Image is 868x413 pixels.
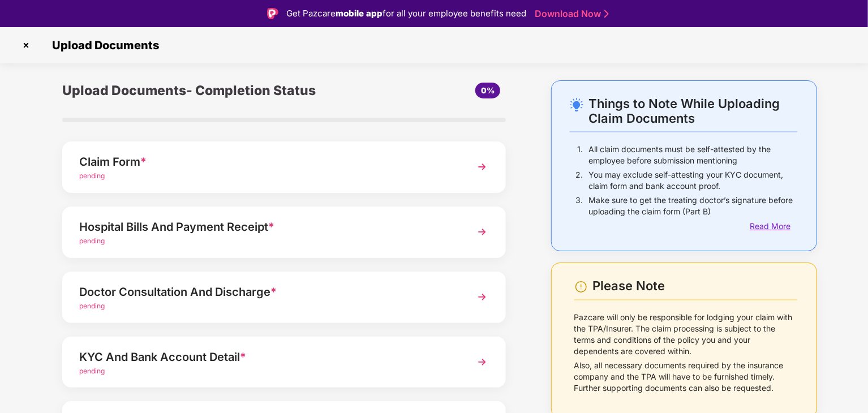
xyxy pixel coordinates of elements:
div: Doctor Consultation And Discharge [79,283,454,301]
p: All claim documents must be self-attested by the employee before submission mentioning [588,144,797,166]
p: 1. [577,144,583,166]
p: 3. [575,195,583,217]
div: Upload Documents- Completion Status [62,80,358,101]
span: pending [79,171,105,180]
img: svg+xml;base64,PHN2ZyBpZD0iTmV4dCIgeG1sbnM9Imh0dHA6Ly93d3cudzMub3JnLzIwMDAvc3ZnIiB3aWR0aD0iMzYiIG... [472,222,492,242]
img: Logo [267,8,278,19]
p: You may exclude self-attesting your KYC document, claim form and bank account proof. [588,169,797,192]
img: svg+xml;base64,PHN2ZyBpZD0iTmV4dCIgeG1sbnM9Imh0dHA6Ly93d3cudzMub3JnLzIwMDAvc3ZnIiB3aWR0aD0iMzYiIG... [472,287,492,307]
strong: mobile app [336,8,383,19]
p: Also, all necessary documents required by the insurance company and the TPA will have to be furni... [574,360,797,394]
div: KYC And Bank Account Detail [79,348,454,366]
span: pending [79,236,105,245]
img: svg+xml;base64,PHN2ZyBpZD0iTmV4dCIgeG1sbnM9Imh0dHA6Ly93d3cudzMub3JnLzIwMDAvc3ZnIiB3aWR0aD0iMzYiIG... [472,157,492,177]
a: Download Now [535,8,605,20]
div: Read More [750,220,797,233]
span: pending [79,302,105,310]
div: Things to Note While Uploading Claim Documents [588,96,797,126]
span: 0% [481,85,495,95]
p: Pazcare will only be responsible for lodging your claim with the TPA/Insurer. The claim processin... [574,312,797,357]
img: svg+xml;base64,PHN2ZyBpZD0iTmV4dCIgeG1sbnM9Imh0dHA6Ly93d3cudzMub3JnLzIwMDAvc3ZnIiB3aWR0aD0iMzYiIG... [472,352,492,372]
img: Stroke [604,8,609,20]
div: Please Note [593,278,797,294]
div: Claim Form [79,153,454,171]
img: svg+xml;base64,PHN2ZyBpZD0iQ3Jvc3MtMzJ4MzIiIHhtbG5zPSJodHRwOi8vd3d3LnczLm9yZy8yMDAwL3N2ZyIgd2lkdG... [17,36,35,54]
span: pending [79,367,105,375]
p: Make sure to get the treating doctor’s signature before uploading the claim form (Part B) [588,195,797,217]
img: svg+xml;base64,PHN2ZyBpZD0iV2FybmluZ18tXzI0eDI0IiBkYXRhLW5hbWU9Ildhcm5pbmcgLSAyNHgyNCIgeG1sbnM9Im... [574,280,588,294]
div: Hospital Bills And Payment Receipt [79,218,454,236]
p: 2. [575,169,583,192]
div: Get Pazcare for all your employee benefits need [286,7,526,20]
span: Upload Documents [41,38,165,52]
img: svg+xml;base64,PHN2ZyB4bWxucz0iaHR0cDovL3d3dy53My5vcmcvMjAwMC9zdmciIHdpZHRoPSIyNC4wOTMiIGhlaWdodD... [570,98,583,111]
